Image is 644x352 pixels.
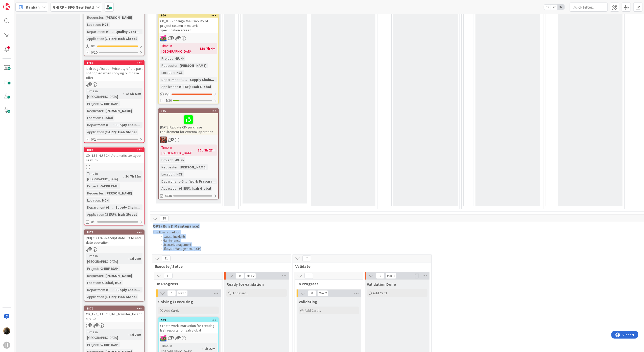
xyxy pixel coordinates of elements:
[188,77,188,82] span: :
[98,342,99,347] span: :
[104,273,133,278] div: [PERSON_NAME]
[159,113,218,135] div: [DATE] Update CD- purchase requirement for external operation
[177,36,181,39] span: 1
[53,5,94,10] b: G-ERP - BFG New Build
[191,186,212,191] div: Isah Global
[99,101,120,106] div: G-ERP ISAH
[129,256,142,261] div: 1d 26m
[247,275,254,277] div: Max 2
[159,91,218,97] div: 0/1
[114,287,141,293] div: Supply Chain...
[117,212,138,217] div: Isah Global
[302,255,311,261] span: 7
[160,137,167,143] img: JK
[155,264,284,269] span: Execute / Solve
[188,179,217,184] div: Work Prepara...
[104,15,133,20] div: [PERSON_NAME]
[101,22,110,27] div: HCZ
[117,129,138,135] div: Isah Global
[160,35,167,41] img: JK
[88,323,92,327] span: 1
[84,306,144,322] div: 1870CD_177_HUISCH_IML_transfer_location_v1.0
[87,307,144,310] div: 1870
[373,291,389,295] span: Add Card...
[91,137,96,142] span: 0/2
[178,164,208,170] div: [PERSON_NAME]
[86,122,113,128] div: Department (G-ERP)
[124,91,142,97] div: 2d 6h 45m
[86,15,103,20] div: Requester
[160,164,178,170] div: Requester
[164,308,180,313] span: Add Card...
[86,253,128,264] div: Time in [GEOGRAPHIC_DATA]
[226,282,264,287] span: Ready for validation
[84,147,145,226] a: 1802CD_154_HUISCH_Automatic texttype TestHCNTime in [GEOGRAPHIC_DATA]:2d 7h 15mProject:G-ERP ISAH...
[159,109,218,135] div: 785[DATE] Update CD- purchase requirement for external operation
[86,273,103,278] div: Requester
[3,327,10,335] img: ND
[171,336,174,339] span: 2
[84,148,144,152] div: 1802
[123,91,124,97] span: :
[116,294,117,300] span: :
[86,205,113,210] div: Department (G-ERP)
[84,152,144,163] div: CD_154_HUISCH_Automatic texttype TestHCN
[91,219,96,225] span: 0/1
[178,292,186,295] div: Max 6
[158,108,219,200] a: 785[DATE] Update CD- purchase requirement for external operationJKTime in [GEOGRAPHIC_DATA]:30d 3...
[84,306,144,311] div: 1870
[100,197,101,203] span: :
[304,273,313,279] span: 7
[84,43,144,49] div: 0/1
[551,5,558,10] span: 2x
[103,15,104,20] span: :
[175,70,184,75] div: HCZ
[187,179,188,184] span: :
[174,171,175,177] span: :
[159,322,218,334] div: Create work instruction for creating Isah reports for Isah global
[113,122,114,128] span: :
[26,4,40,10] span: Kanban
[297,281,357,286] span: In Progress
[84,230,144,246] div: 1876[NB] CD 176 - Receipt date EO to end date operation
[160,179,187,184] div: Department (G-ERP)
[159,18,218,33] div: CD_055 - change the usability of project column in material specification screen
[178,63,208,68] div: [PERSON_NAME]
[103,108,104,114] span: :
[159,35,218,41] div: JK
[376,273,385,279] span: 0
[113,29,114,34] span: :
[173,56,173,61] span: :
[129,332,142,338] div: 1d 24m
[114,29,141,34] div: Quality Cont...
[84,148,144,163] div: 1802CD_154_HUISCH_Automatic texttype TestHCN
[174,70,175,75] span: :
[160,70,174,75] div: Location
[367,282,396,287] span: Validation Done
[235,273,244,279] span: 0
[171,36,174,39] span: 9
[114,205,141,210] div: Supply Chain...
[84,230,144,235] div: 1876
[159,13,218,18] div: 900
[99,342,120,347] div: G-ERP ISAH
[86,108,103,114] div: Requester
[101,197,110,203] div: HCN
[101,115,114,121] div: Global
[84,235,144,246] div: [NB] CD 176 - Receipt date EO to end date operation
[98,101,99,106] span: :
[86,129,116,135] div: Application (G-ERP)
[160,171,174,177] div: Location
[387,275,395,277] div: Max 4
[161,318,218,322] div: 963
[160,84,190,90] div: Application (G-ERP)
[86,101,98,106] div: Project
[570,3,608,12] input: Quick Filter...
[160,186,190,191] div: Application (G-ERP)
[86,342,98,347] div: Project
[190,84,191,90] span: :
[86,329,128,340] div: Time in [GEOGRAPHIC_DATA]
[98,183,99,189] span: :
[171,138,174,141] span: 5
[114,122,141,128] div: Supply Chain...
